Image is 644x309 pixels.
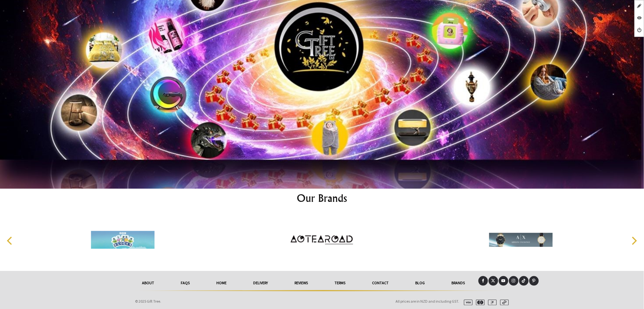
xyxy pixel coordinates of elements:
[396,299,459,304] span: All prices are in NZD and including GST.
[168,276,203,290] a: FAQs
[240,276,281,290] a: delivery
[135,299,161,304] span: © 2025 Gift Tree.
[519,276,529,286] a: Tiktok
[529,276,539,286] a: Pinterest
[509,276,519,286] a: Instagram
[461,300,473,306] img: visa.svg
[499,276,508,286] a: Youtube
[359,276,402,290] a: Contact
[281,276,322,290] a: reviews
[129,276,168,290] a: About
[402,276,438,290] a: Blog
[489,276,498,286] a: X (Twitter)
[438,276,478,290] a: Brands
[627,234,641,248] button: Next
[290,216,354,264] img: Aotearoad
[91,216,155,264] img: Alphablocks
[489,216,553,264] img: Armani Exchange
[473,300,485,306] img: mastercard.svg
[3,234,17,248] button: Previous
[478,276,488,286] a: Facebook
[203,276,240,290] a: HOME
[322,276,359,290] a: Terms
[498,300,509,306] img: afterpay.svg
[485,300,497,306] img: paypal.svg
